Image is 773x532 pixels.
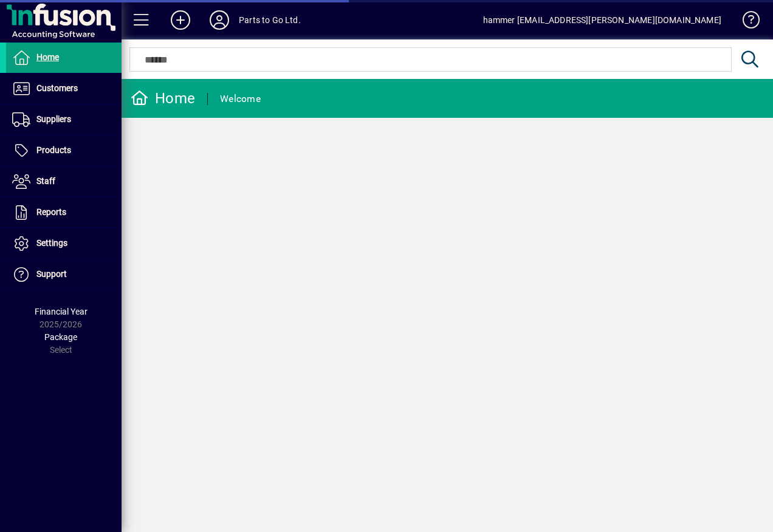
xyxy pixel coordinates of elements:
[36,269,67,279] span: Support
[36,176,55,186] span: Staff
[35,307,88,316] span: Financial Year
[36,238,67,248] span: Settings
[6,135,122,166] a: Products
[36,207,66,217] span: Reports
[6,259,122,290] a: Support
[6,228,122,259] a: Settings
[483,10,721,30] div: hammer [EMAIL_ADDRESS][PERSON_NAME][DOMAIN_NAME]
[161,9,200,31] button: Add
[200,9,239,31] button: Profile
[6,73,122,104] a: Customers
[6,166,122,197] a: Staff
[36,145,71,155] span: Products
[36,114,71,124] span: Suppliers
[239,10,301,30] div: Parts to Go Ltd.
[733,2,758,42] a: Knowledge Base
[131,89,195,108] div: Home
[6,104,122,135] a: Suppliers
[6,197,122,228] a: Reports
[36,52,59,62] span: Home
[44,332,77,342] span: Package
[220,89,261,109] div: Welcome
[36,83,78,93] span: Customers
